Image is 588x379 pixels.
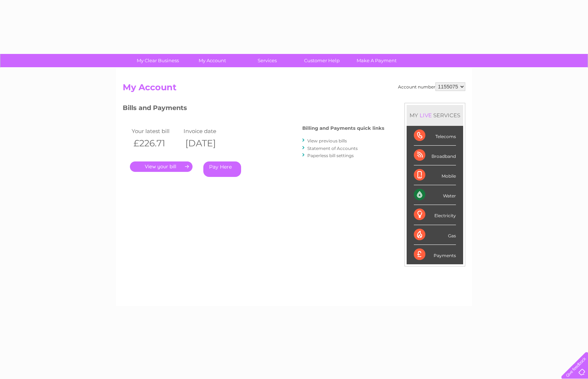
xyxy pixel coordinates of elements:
div: LIVE [418,112,433,119]
a: Paperless bill settings [307,153,354,158]
div: Electricity [414,205,456,225]
h3: Bills and Payments [123,103,384,115]
a: Customer Help [292,54,352,67]
a: View previous bills [307,138,347,143]
div: Account number [398,82,465,91]
div: Mobile [414,165,456,185]
div: Telecoms [414,126,456,146]
th: [DATE] [182,136,234,151]
a: Make A Payment [347,54,406,67]
a: Services [238,54,297,67]
th: £226.71 [130,136,182,151]
div: Water [414,185,456,205]
a: My Account [183,54,242,67]
h2: My Account [123,82,465,96]
td: Invoice date [182,126,234,136]
a: Pay Here [203,161,241,177]
h4: Billing and Payments quick links [302,125,384,131]
a: Statement of Accounts [307,146,358,151]
a: . [130,161,193,172]
a: My Clear Business [128,54,187,67]
div: MY SERVICES [407,105,463,125]
div: Broadband [414,146,456,165]
div: Gas [414,225,456,245]
td: Your latest bill [130,126,182,136]
div: Payments [414,245,456,264]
